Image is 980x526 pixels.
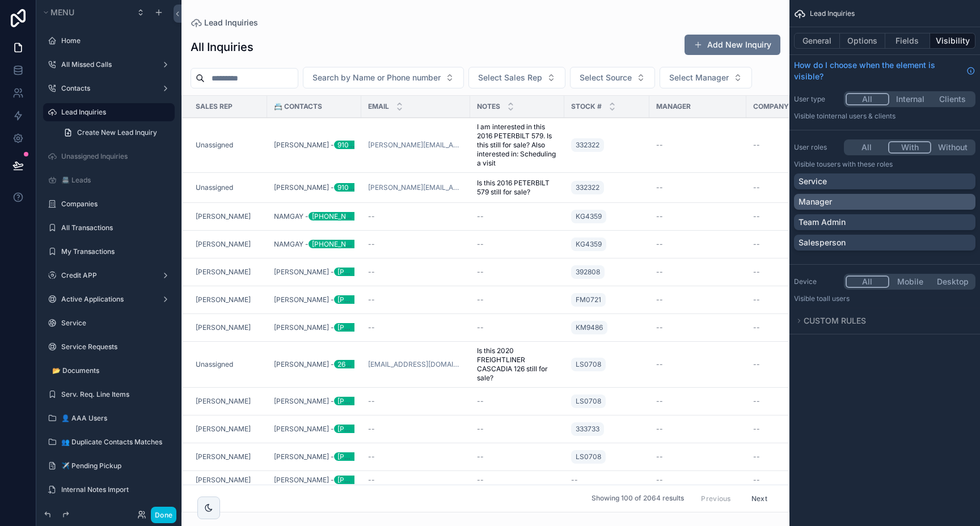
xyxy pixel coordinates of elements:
button: Done [151,507,176,523]
p: Service [799,176,827,187]
span: Lead Inquiries [810,9,855,18]
p: Team Admin [799,217,846,228]
span: Showing 100 of 2064 results [592,494,684,503]
span: 📇 Contacts [274,102,322,111]
button: Internal [889,93,932,105]
button: With [888,141,932,154]
p: Visible to [794,294,975,303]
span: all users [823,294,850,303]
span: Create New Lead Inquiry [77,128,157,137]
label: All Transactions [61,223,168,232]
span: Email [368,102,389,111]
button: All [846,141,888,154]
label: Contacts [61,84,152,93]
span: Internal users & clients [823,112,895,120]
label: Serv. Req. Line Items [61,390,168,399]
label: Service Requests [61,342,168,351]
label: 📂 Documents [52,366,168,375]
p: Manager [799,196,832,207]
button: Custom rules [794,313,969,329]
span: Stock # [571,102,602,111]
label: 📇 Leads [61,176,168,185]
span: How do I choose when the element is visible? [794,60,962,82]
label: Credit APP [61,271,152,280]
p: Visible to [794,112,975,121]
button: Without [931,141,974,154]
label: My Transactions [61,247,168,256]
button: All [846,93,889,105]
span: Users with these roles [823,160,893,168]
label: Service [61,319,168,328]
button: Visibility [930,33,975,49]
a: Create New Lead Inquiry [57,124,175,142]
button: Mobile [889,275,932,288]
p: Visible to [794,160,975,169]
span: Notes [477,102,500,111]
label: Device [794,277,839,286]
p: Salesperson [799,237,846,248]
span: Sales Rep [196,102,233,111]
span: Custom rules [804,316,866,325]
button: Menu [41,5,129,20]
button: Fields [885,33,931,49]
label: User type [794,95,839,104]
button: Next [744,490,775,507]
label: Lead Inquiries [61,108,168,117]
label: All Missed Calls [61,60,152,69]
label: 👤 AAA Users [61,414,168,423]
button: Desktop [931,275,974,288]
span: Menu [50,7,74,17]
label: Active Applications [61,295,152,304]
label: Internal Notes Import [61,485,168,494]
button: Clients [931,93,974,105]
label: 👥 Duplicate Contacts Matches [61,438,168,447]
span: Company [753,102,789,111]
button: Options [840,33,885,49]
label: Companies [61,200,168,209]
label: ✈️ Pending Pickup [61,461,168,470]
span: Manager [656,102,691,111]
a: How do I choose when the element is visible? [794,60,975,82]
label: Unassigned Inquiries [61,152,168,161]
label: User roles [794,143,839,152]
label: Home [61,36,168,45]
button: General [794,33,840,49]
button: All [846,275,889,288]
